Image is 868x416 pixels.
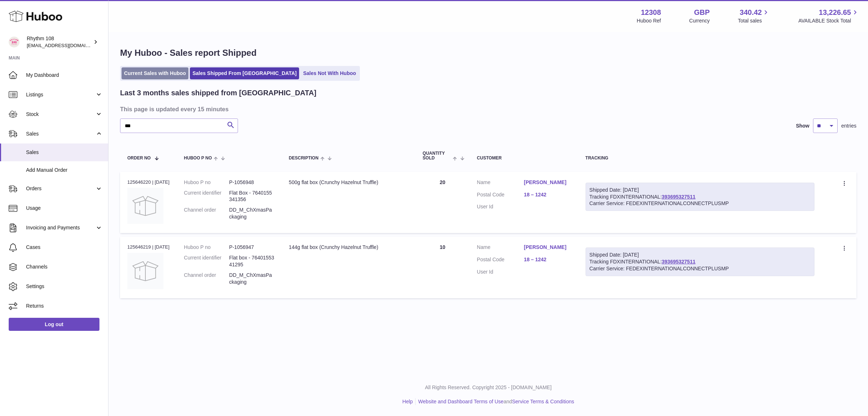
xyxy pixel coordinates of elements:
span: Sales [26,130,95,137]
span: [EMAIL_ADDRESS][DOMAIN_NAME] [27,42,106,48]
a: 18 – 1242 [524,256,571,263]
span: Total sales [738,17,770,24]
div: Tracking [586,156,814,161]
dd: DD_M_ChXmasPackaging [229,207,275,220]
a: [PERSON_NAME] [524,179,571,186]
dt: Current identifier [184,190,229,203]
dt: User Id [477,203,524,210]
dt: Channel order [184,272,229,286]
strong: 12308 [641,8,661,17]
h2: Last 3 months sales shipped from [GEOGRAPHIC_DATA] [120,88,316,98]
div: Shipped Date: [DATE] [590,187,810,194]
span: My Dashboard [26,72,103,79]
a: Service Terms & Conditions [512,399,574,404]
span: 13,226.65 [819,8,851,17]
span: AVAILABLE Stock Total [798,17,859,24]
dd: Flat Box - 7640155341356 [229,190,275,203]
dt: Name [477,244,524,253]
span: entries [841,122,856,129]
div: Shipped Date: [DATE] [590,251,810,258]
dd: P-1056947 [229,244,275,251]
span: Description [289,156,319,161]
span: Orders [26,185,95,192]
span: 340.42 [740,8,762,17]
td: 10 [416,237,470,298]
div: Carrier Service: FEDEXINTERNATIONALCONNECTPLUSMP [590,265,810,272]
td: 20 [416,172,470,233]
dt: Huboo P no [184,244,229,251]
dt: Postal Code [477,256,524,265]
dd: DD_M_ChXmasPackaging [229,272,275,286]
div: Rhythm 108 [27,35,92,49]
img: no-photo.jpg [127,253,163,289]
a: [PERSON_NAME] [524,244,571,251]
dt: User Id [477,269,524,275]
a: 18 – 1242 [524,191,571,198]
dt: Channel order [184,207,229,220]
dt: Current identifier [184,254,229,268]
span: Quantity Sold [423,151,451,161]
dt: Huboo P no [184,179,229,186]
dd: P-1056948 [229,179,275,186]
div: Tracking FDXINTERNATIONAL: [586,183,814,211]
a: Website and Dashboard Terms of Use [418,399,503,404]
span: Returns [26,303,103,309]
div: 144g flat box (Crunchy Hazelnut Truffle) [289,244,408,251]
div: 500g flat box (Crunchy Hazelnut Truffle) [289,179,408,186]
span: Usage [26,205,103,212]
h3: This page is updated every 15 minutes [120,105,855,113]
a: Help [403,399,413,404]
div: Carrier Service: FEDEXINTERNATIONALCONNECTPLUSMP [590,200,810,207]
span: Sales [26,149,103,156]
div: Customer [477,156,571,161]
label: Show [796,122,809,129]
div: Huboo Ref [637,17,661,24]
span: Invoicing and Payments [26,224,95,231]
img: no-photo.jpg [127,188,163,224]
span: Settings [26,283,103,290]
img: orders@rhythm108.com [9,37,20,47]
a: 393695327511 [662,259,695,265]
div: 125646220 | [DATE] [127,179,170,186]
a: 393695327511 [662,194,695,200]
span: Order No [127,156,151,161]
li: and [416,398,574,405]
span: Listings [26,91,95,98]
a: 340.42 Total sales [738,8,770,24]
div: 125646219 | [DATE] [127,244,170,250]
dt: Name [477,179,524,188]
span: Stock [26,111,95,118]
span: Channels [26,263,103,270]
div: Tracking FDXINTERNATIONAL: [586,247,814,276]
p: All Rights Reserved. Copyright 2025 - [DOMAIN_NAME] [114,384,862,391]
a: Sales Shipped From [GEOGRAPHIC_DATA] [190,67,299,79]
h1: My Huboo - Sales report Shipped [120,47,856,59]
a: Current Sales with Huboo [122,67,188,79]
dt: Postal Code [477,191,524,200]
span: Add Manual Order [26,167,103,174]
strong: GBP [694,8,710,17]
a: Log out [9,318,99,331]
span: Huboo P no [184,156,212,161]
div: Currency [689,17,710,24]
a: Sales Not With Huboo [301,67,358,79]
span: Cases [26,244,103,251]
a: 13,226.65 AVAILABLE Stock Total [798,8,859,24]
dd: Flat box - 7640155341295 [229,254,275,268]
